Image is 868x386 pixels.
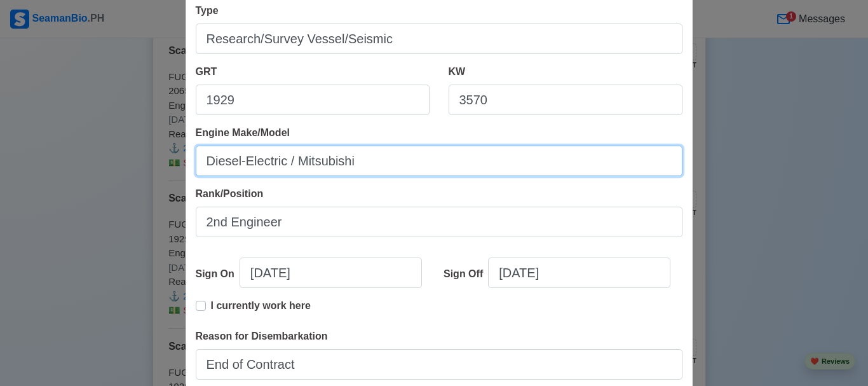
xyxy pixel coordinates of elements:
span: Engine Make/Model [196,127,290,138]
span: GRT [196,66,217,77]
div: Sign Off [444,266,488,282]
input: Bulk, Container, etc. [196,24,682,54]
span: Rank/Position [196,188,264,199]
span: Type [196,5,219,16]
input: Ex: Third Officer or 3/OFF [196,207,682,237]
div: Sign On [196,266,240,282]
input: 8000 [449,85,682,115]
p: I currently work here [211,298,311,314]
input: 33922 [196,85,430,115]
input: Your reason for disembarkation... [196,349,682,380]
span: KW [449,66,466,77]
span: Reason for Disembarkation [196,331,328,341]
input: Ex. Man B&W MC [196,146,682,176]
